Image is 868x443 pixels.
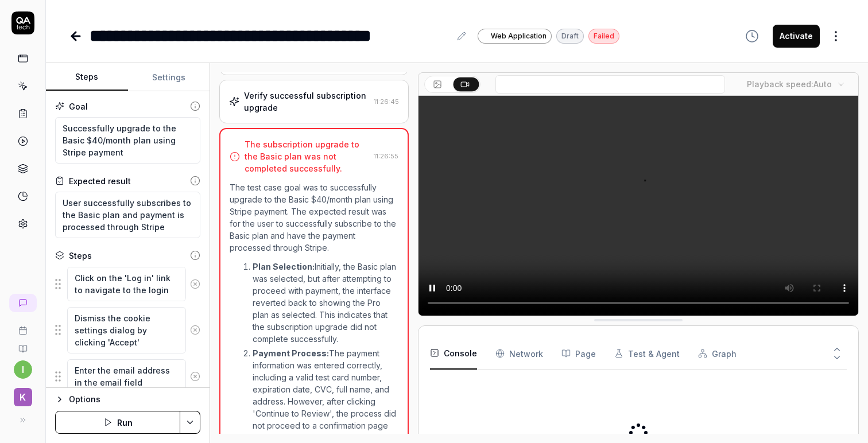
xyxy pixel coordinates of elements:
[5,317,41,335] a: Book a call with us
[374,152,398,160] time: 11:26:55
[128,64,210,91] button: Settings
[186,318,205,341] button: Remove step
[5,379,41,409] button: K
[495,337,543,370] button: Network
[253,262,315,271] strong: Plan Selection:
[374,98,399,106] time: 11:26:45
[69,393,200,406] div: Options
[14,388,32,406] span: K
[46,64,128,91] button: Steps
[186,273,205,296] button: Remove step
[698,337,737,370] button: Graph
[561,337,596,370] button: Page
[186,365,205,388] button: Remove step
[55,411,180,434] button: Run
[9,294,37,312] a: New conversation
[69,175,131,187] div: Expected result
[253,261,398,345] p: Initially, the Basic plan was selected, but after attempting to proceed with payment, the interfa...
[430,337,477,370] button: Console
[55,306,200,354] div: Suggestions
[738,25,766,48] button: View version history
[478,28,552,44] a: Web Application
[5,335,41,353] a: Documentation
[55,266,200,302] div: Suggestions
[244,90,369,114] div: Verify successful subscription upgrade
[614,337,680,370] button: Test & Agent
[773,25,820,48] button: Activate
[588,29,619,44] div: Failed
[14,360,32,379] button: i
[55,359,200,394] div: Suggestions
[747,78,832,90] div: Playback speed:
[245,138,369,174] div: The subscription upgrade to the Basic plan was not completed successfully.
[230,181,398,254] p: The test case goal was to successfully upgrade to the Basic $40/month plan using Stripe payment. ...
[253,348,329,358] strong: Payment Process:
[55,393,200,406] button: Options
[491,31,547,41] span: Web Application
[556,29,584,44] div: Draft
[69,250,92,262] div: Steps
[69,100,88,112] div: Goal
